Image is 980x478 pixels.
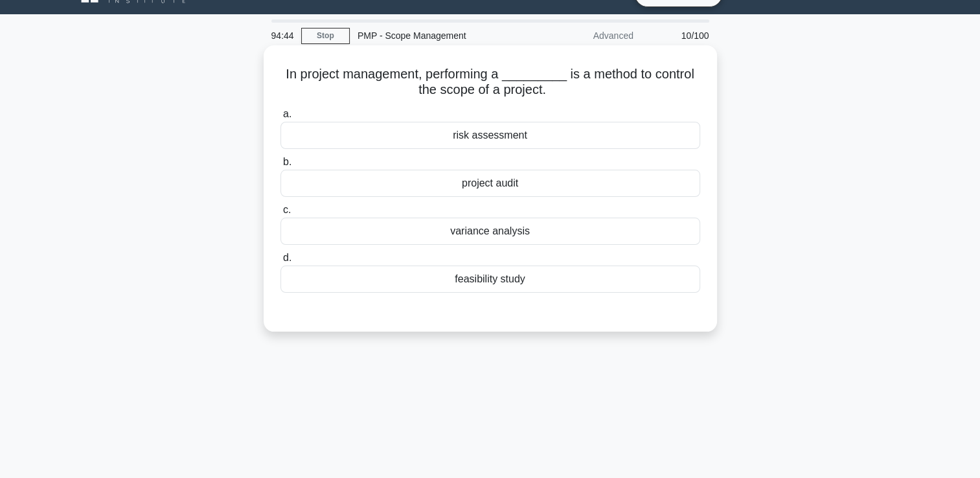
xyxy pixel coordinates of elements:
span: b. [283,156,291,167]
div: 10/100 [641,23,717,49]
h5: In project management, performing a _________ is a method to control the scope of a project. [279,66,701,98]
span: c. [283,204,291,215]
a: Stop [301,28,350,44]
span: d. [283,252,291,263]
div: PMP - Scope Management [350,23,528,49]
div: risk assessment [280,122,700,149]
div: project audit [280,170,700,197]
div: variance analysis [280,218,700,245]
span: a. [283,108,291,119]
div: feasibility study [280,266,700,293]
div: Advanced [528,23,641,49]
div: 94:44 [264,23,301,49]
